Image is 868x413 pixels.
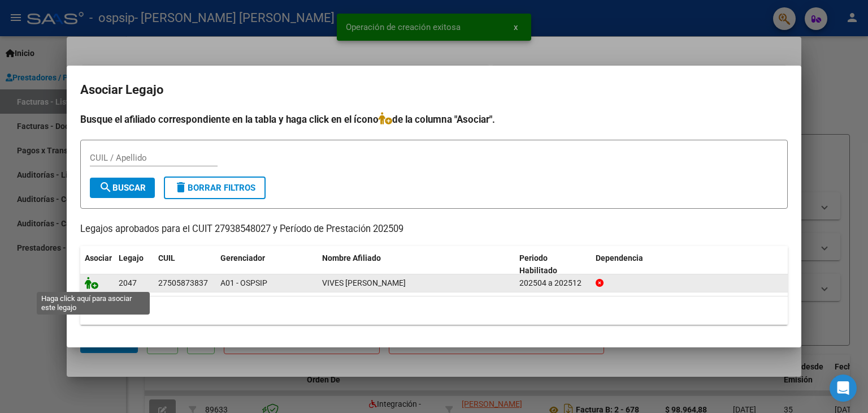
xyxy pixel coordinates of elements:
datatable-header-cell: Nombre Afiliado [318,246,515,283]
span: Borrar Filtros [174,183,255,193]
datatable-header-cell: Gerenciador [216,246,318,283]
span: CUIL [158,253,175,263]
div: 27505873837 [158,277,208,290]
span: VIVES ALMA GIULIANA [322,278,406,287]
span: Legajo [119,253,144,263]
datatable-header-cell: Legajo [114,246,154,283]
div: 1 registros [80,296,788,325]
span: Nombre Afiliado [322,253,381,263]
span: 2047 [119,278,137,287]
div: 202504 a 202512 [519,277,587,290]
span: Gerenciador [220,253,265,263]
div: Open Intercom Messenger [830,375,857,402]
datatable-header-cell: Periodo Habilitado [515,246,591,283]
span: Dependencia [596,253,643,263]
span: Buscar [99,183,146,193]
span: Asociar [85,253,112,263]
p: Legajos aprobados para el CUIT 27938548027 y Período de Prestación 202509 [80,222,788,236]
span: A01 - OSPSIP [220,278,267,287]
h2: Asociar Legajo [80,79,788,101]
mat-icon: search [99,180,112,194]
datatable-header-cell: Dependencia [591,246,788,283]
datatable-header-cell: CUIL [154,246,216,283]
datatable-header-cell: Asociar [80,246,114,283]
span: Periodo Habilitado [519,253,557,276]
mat-icon: delete [174,180,188,194]
button: Borrar Filtros [164,177,266,199]
h4: Busque el afiliado correspondiente en la tabla y haga click en el ícono de la columna "Asociar". [80,112,788,127]
button: Buscar [90,178,155,198]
